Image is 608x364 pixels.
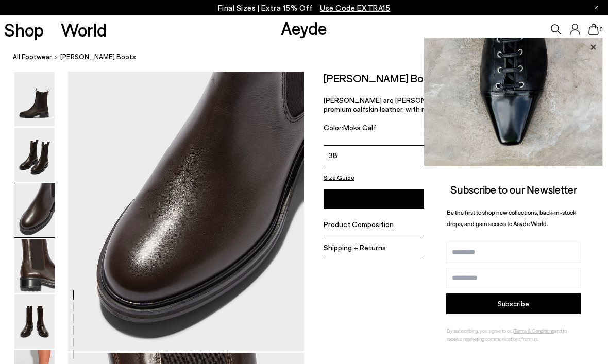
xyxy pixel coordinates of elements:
span: 0 [599,27,604,32]
a: Terms & Conditions [514,327,554,334]
span: Subscribe to our Newsletter [450,183,577,196]
button: Size Guide [324,171,354,184]
span: [PERSON_NAME] Boots [60,51,136,62]
p: Final Sizes | Extra 15% Off [218,2,391,14]
span: 38 [328,150,337,161]
a: Aeyde [281,17,327,39]
img: ca3f721fb6ff708a270709c41d776025.jpg [424,38,603,166]
span: By subscribing, you agree to our [447,327,514,334]
span: Shipping + Returns [324,243,386,252]
span: Be the first to shop new collections, back-in-stock drops, and gain access to Aeyde World. [447,209,576,228]
img: Jack Chelsea Boots - Image 1 [14,72,55,126]
a: All Footwear [13,51,52,62]
button: Subscribe [446,293,581,314]
button: Add to Cart [324,189,589,209]
h2: [PERSON_NAME] Boots [324,72,439,84]
a: World [61,21,107,39]
img: Jack Chelsea Boots - Image 3 [14,183,55,237]
div: Color: [324,123,544,135]
img: Jack Chelsea Boots - Image 5 [14,294,55,349]
img: Jack Chelsea Boots - Image 2 [14,128,55,182]
a: 0 [588,24,599,35]
span: Navigate to /collections/ss25-final-sizes [320,3,390,12]
img: Jack Chelsea Boots - Image 4 [14,239,55,293]
span: Moka Calf [343,123,376,132]
nav: breadcrumb [13,43,608,72]
span: [PERSON_NAME] are [PERSON_NAME]'s iteration of rugged Chelsea boots in premium calfskin leather, ... [324,96,578,113]
span: Product Composition [324,220,394,229]
a: Shop [4,21,44,39]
